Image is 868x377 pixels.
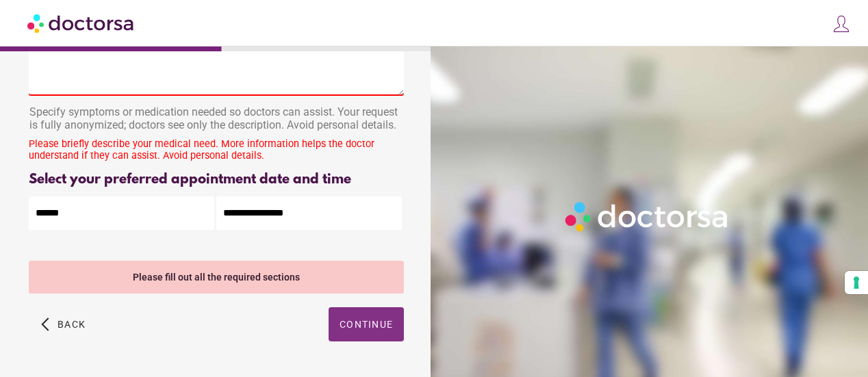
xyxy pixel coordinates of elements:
[58,319,86,330] span: Back
[340,319,393,330] span: Continue
[36,307,91,341] button: arrow_back_ios Back
[27,8,136,38] img: Doctorsa.com
[329,307,404,341] button: Continue
[29,138,404,161] div: Please briefly describe your medical need. More information helps the doctor understand if they c...
[29,99,404,142] div: Specify symptoms or medication needed so doctors can assist. Your request is fully anonymized; do...
[29,261,404,294] div: Please fill out all the required sections
[561,197,735,236] img: Logo-Doctorsa-trans-White-partial-flat.png
[845,271,868,294] button: Your consent preferences for tracking technologies
[29,172,404,187] div: Select your preferred appointment date and time
[832,14,851,34] img: icons8-customer-100.png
